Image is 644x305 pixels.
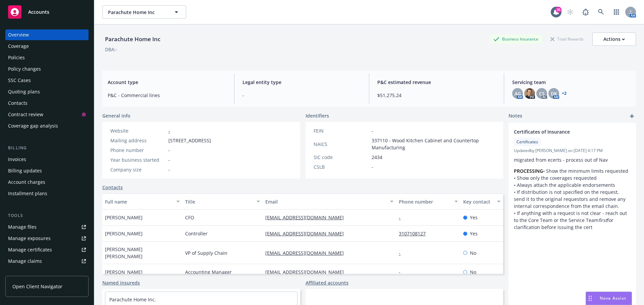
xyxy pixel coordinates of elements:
a: Coverage [5,41,89,52]
div: Quoting plans [8,86,40,97]
div: Key contact [463,198,493,205]
div: Full name [105,198,172,205]
div: Policy changes [8,64,41,74]
div: FEIN [314,127,369,134]
button: Nova Assist [586,292,632,305]
a: Contacts [102,184,123,191]
span: Accounts [28,9,49,15]
div: Actions [603,33,625,46]
span: [PERSON_NAME] [PERSON_NAME] [105,246,180,260]
a: 3107108127 [399,230,431,237]
div: Coverage gap analysis [8,121,58,131]
a: Report a Bug [579,5,592,19]
a: add [628,112,636,120]
strong: PROCESSING [514,168,543,174]
div: CSLB [314,163,369,170]
img: photo [524,88,535,99]
a: Invoices [5,154,89,165]
span: General info [102,112,130,119]
a: - [399,269,406,275]
a: - [399,250,406,256]
span: [PERSON_NAME] [105,230,143,237]
a: Parachute Home Inc. [109,296,156,303]
span: Identifiers [306,112,329,119]
div: NAICS [314,141,369,148]
div: Coverage [8,41,29,52]
div: Business Insurance [490,35,542,43]
div: Year business started [110,156,166,163]
span: - [372,127,373,134]
div: Contract review [8,109,43,120]
span: - [372,163,373,170]
p: migrated from ecerts - process out of Nav [514,156,631,163]
span: 337110 - Wood Kitchen Cabinet and Countertop Manufacturing [372,137,495,151]
a: [EMAIL_ADDRESS][DOMAIN_NAME] [265,230,349,237]
span: P&C - Commercial lines [108,92,226,99]
a: Billing updates [5,165,89,176]
a: - [399,214,406,221]
a: Policy changes [5,64,89,74]
button: Actions [592,32,636,46]
span: Account type [108,79,226,86]
span: No [470,249,476,256]
div: Title [185,198,253,205]
span: - [243,92,361,99]
span: Notes [508,112,522,120]
span: Nova Assist [600,295,626,301]
div: Company size [110,166,166,173]
span: 2434 [372,154,382,161]
div: Policies [8,52,25,63]
em: first [598,217,607,223]
a: Switch app [610,5,623,19]
div: Manage claims [8,256,42,266]
div: Account charges [8,177,45,187]
a: Start snowing [563,5,577,19]
div: Contacts [8,98,28,108]
span: Controller [185,230,208,237]
a: Quoting plans [5,86,89,97]
button: Phone number [396,194,460,210]
a: Affiliated accounts [306,279,348,286]
a: Manage BORs [5,267,89,278]
a: Manage exposures [5,233,89,244]
span: Legal entity type [243,79,361,86]
div: Billing [5,145,89,151]
a: Manage files [5,222,89,232]
span: [PERSON_NAME] [105,214,143,221]
div: Certificates of InsuranceCertificatesUpdatedby [PERSON_NAME] on [DATE] 4:17 PMmigrated from ecert... [508,123,636,236]
div: Overview [8,29,29,40]
div: Installment plans [8,188,47,199]
a: Contacts [5,98,89,108]
a: Account charges [5,177,89,187]
span: [STREET_ADDRESS] [168,137,211,144]
span: Servicing team [512,79,631,86]
div: Invoices [8,154,26,165]
a: Installment plans [5,188,89,199]
span: - [168,166,170,173]
div: Manage exposures [8,233,51,244]
button: Parachute Home Inc [102,5,186,19]
span: Open Client Navigator [12,283,62,290]
div: Billing updates [8,165,42,176]
span: Parachute Home Inc [108,9,166,16]
div: Website [110,127,166,134]
div: Email [265,198,386,205]
span: Updated by [PERSON_NAME] on [DATE] 4:17 PM [514,148,631,154]
div: Total Rewards [547,35,587,43]
a: Policies [5,52,89,63]
a: Search [594,5,608,19]
span: Certificates [517,139,538,145]
a: Overview [5,29,89,40]
span: Yes [470,230,478,237]
div: 35 [555,7,561,13]
div: Parachute Home Inc [102,35,163,44]
div: Drag to move [586,292,594,305]
p: • Show the minimum limits requested • Show only the coverages requested • Always attach the appli... [514,167,631,231]
span: No [470,269,476,276]
button: Key contact [461,194,503,210]
a: Contract review [5,109,89,120]
div: DBA: - [105,46,117,53]
div: Mailing address [110,137,166,144]
a: Accounts [5,3,89,21]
